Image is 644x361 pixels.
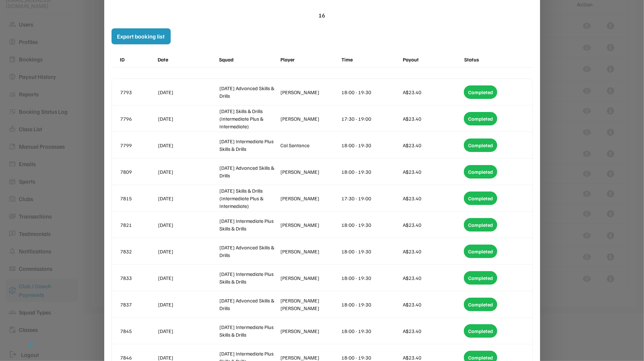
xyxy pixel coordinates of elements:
[280,88,340,96] div: [PERSON_NAME]
[121,168,157,176] div: 7809
[158,274,218,282] div: [DATE]
[158,301,218,308] div: [DATE]
[158,56,218,63] div: Date
[341,301,401,308] div: 18:00 - 19:30
[341,327,401,335] div: 18:00 - 19:30
[158,248,218,255] div: [DATE]
[319,11,325,20] div: 16
[464,324,497,338] div: Completed
[341,168,401,176] div: 18:00 - 19:30
[403,168,462,176] div: A$23.40
[464,56,524,63] div: Status
[219,270,279,285] div: [DATE] Intermediate Plus Skills & Drills
[403,194,462,202] div: A$23.40
[121,88,157,96] div: 7793
[464,271,497,285] div: Completed
[464,139,497,152] div: Completed
[121,301,157,308] div: 7837
[219,56,279,63] div: Squad
[464,245,497,258] div: Completed
[219,187,279,210] div: [DATE] Skills & Drills (Intermediate Plus & Intermediate)
[341,248,401,255] div: 18:00 - 19:30
[403,274,462,282] div: A$23.40
[403,221,462,229] div: A$23.40
[342,56,402,63] div: Time
[219,107,279,130] div: [DATE] Skills & Drills (Intermediate Plus & Intermediate)
[280,297,340,312] div: [PERSON_NAME] [PERSON_NAME]
[158,88,218,96] div: [DATE]
[403,115,462,123] div: A$23.40
[219,244,279,259] div: [DATE] Advanced Skills & Drills
[219,217,279,232] div: [DATE] Intermediate Plus Skills & Drills
[121,115,157,123] div: 7796
[464,85,497,99] div: Completed
[280,248,340,255] div: [PERSON_NAME]
[280,56,340,63] div: Player
[403,327,462,335] div: A$23.40
[120,56,157,63] div: ID
[464,165,497,179] div: Completed
[280,168,340,176] div: [PERSON_NAME]
[280,327,340,335] div: [PERSON_NAME]
[219,137,279,153] div: [DATE] Intermediate Plus Skills & Drills
[158,141,218,149] div: [DATE]
[280,141,340,149] div: Cal Sentance
[121,327,157,335] div: 7845
[464,218,497,232] div: Completed
[112,28,171,44] button: Export booking list
[341,88,401,96] div: 18:00 - 19:30
[158,194,218,202] div: [DATE]
[158,115,218,123] div: [DATE]
[403,301,462,308] div: A$23.40
[280,221,340,229] div: [PERSON_NAME]
[158,168,218,176] div: [DATE]
[464,298,497,311] div: Completed
[219,164,279,179] div: [DATE] Advanced Skills & Drills
[464,112,497,125] div: Completed
[158,327,218,335] div: [DATE]
[464,192,497,205] div: Completed
[341,194,401,202] div: 17:30 - 19:00
[219,323,279,338] div: [DATE] Intermediate Plus Skills & Drills
[403,248,462,255] div: A$23.40
[121,194,157,202] div: 7815
[158,221,218,229] div: [DATE]
[403,88,462,96] div: A$23.40
[121,248,157,255] div: 7832
[280,274,340,282] div: [PERSON_NAME]
[341,221,401,229] div: 18:00 - 19:30
[341,274,401,282] div: 18:00 - 19:30
[403,141,462,149] div: A$23.40
[121,221,157,229] div: 7821
[280,115,340,123] div: [PERSON_NAME]
[341,141,401,149] div: 18:00 - 19:30
[219,297,279,312] div: [DATE] Advanced Skills & Drills
[219,84,279,100] div: [DATE] Advanced Skills & Drills
[121,274,157,282] div: 7833
[403,56,463,63] div: Payout
[121,141,157,149] div: 7799
[341,115,401,123] div: 17:30 - 19:00
[280,194,340,202] div: [PERSON_NAME]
